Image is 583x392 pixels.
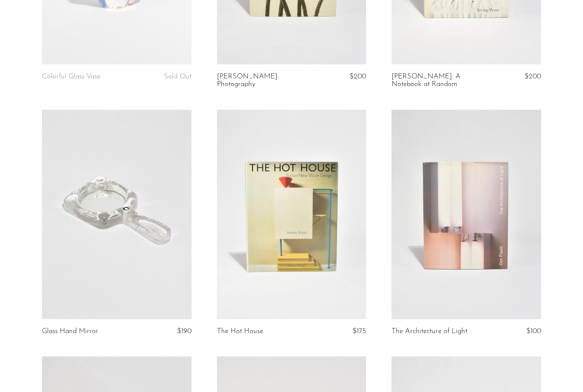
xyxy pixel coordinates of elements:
a: [PERSON_NAME]: Photography [217,73,316,89]
span: $200 [350,73,366,80]
a: The Architecture of Light [391,328,467,335]
span: Sold Out [164,73,192,80]
span: $200 [525,73,541,80]
a: [PERSON_NAME]: A Notebook at Random [391,73,491,89]
span: $100 [526,328,541,335]
a: Glass Hand Mirror [42,328,98,335]
a: The Hot House [217,328,263,335]
span: $190 [177,328,192,335]
span: $175 [353,328,366,335]
a: Colorful Glass Vase [42,73,100,81]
